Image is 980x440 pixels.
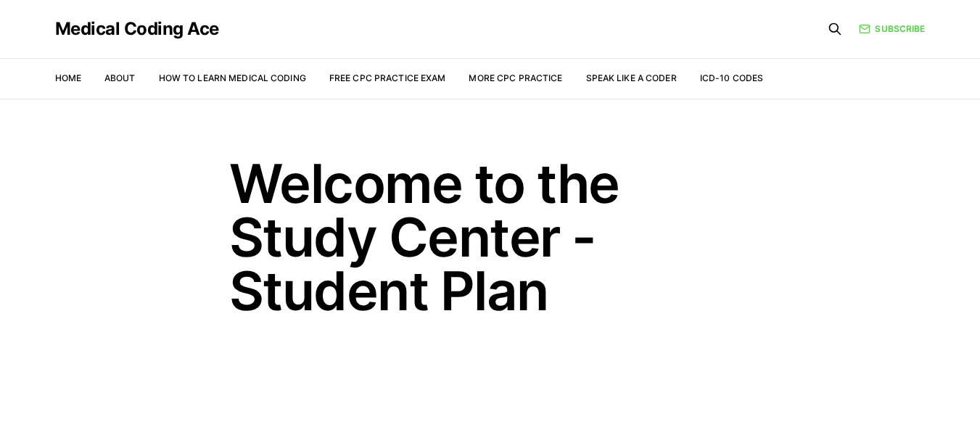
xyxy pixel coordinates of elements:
a: About [104,72,136,83]
a: Home [55,72,81,83]
h1: Welcome to the Study Center - Student Plan [229,157,752,317]
a: More CPC Practice [469,72,562,83]
a: Medical Coding Ace [55,20,219,38]
a: ICD-10 Codes [700,72,763,83]
a: How to Learn Medical Coding [159,72,306,83]
a: Subscribe [859,22,925,36]
a: Speak Like a Coder [586,72,677,83]
a: Free CPC Practice Exam [329,72,446,83]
